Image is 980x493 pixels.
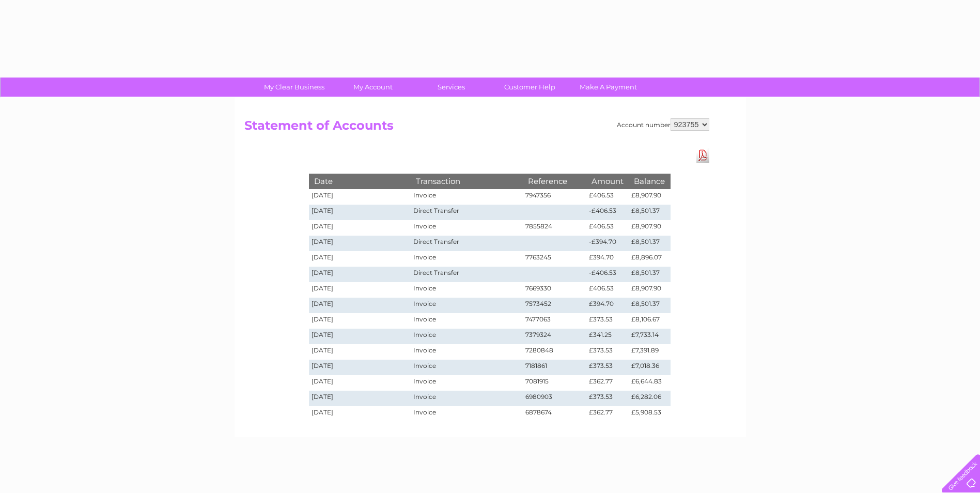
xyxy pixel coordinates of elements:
[629,267,670,282] td: £8,501.37
[586,189,629,205] td: £406.53
[409,78,494,97] a: Services
[411,313,522,329] td: Invoice
[629,344,670,360] td: £7,391.89
[629,220,670,236] td: £8,907.90
[523,220,587,236] td: 7855824
[330,78,415,97] a: My Account
[309,174,411,189] th: Date
[629,391,670,406] td: £6,282.06
[523,174,587,189] th: Reference
[309,375,411,391] td: [DATE]
[523,360,587,375] td: 7181861
[523,282,587,298] td: 7669330
[411,267,522,282] td: Direct Transfer
[411,251,522,267] td: Invoice
[309,344,411,360] td: [DATE]
[629,189,670,205] td: £8,907.90
[586,282,629,298] td: £406.53
[411,406,522,422] td: Invoice
[629,406,670,422] td: £5,908.53
[586,360,629,375] td: £373.53
[629,313,670,329] td: £8,106.67
[309,298,411,313] td: [DATE]
[586,344,629,360] td: £373.53
[586,313,629,329] td: £373.53
[309,205,411,220] td: [DATE]
[411,220,522,236] td: Invoice
[629,298,670,313] td: £8,501.37
[309,267,411,282] td: [DATE]
[411,329,522,344] td: Invoice
[411,189,522,205] td: Invoice
[411,174,522,189] th: Transaction
[523,329,587,344] td: 7379324
[411,344,522,360] td: Invoice
[586,267,629,282] td: -£406.53
[523,406,587,422] td: 6878674
[586,375,629,391] td: £362.77
[629,174,670,189] th: Balance
[566,78,651,97] a: Make A Payment
[309,360,411,375] td: [DATE]
[309,189,411,205] td: [DATE]
[586,220,629,236] td: £406.53
[586,236,629,251] td: -£394.70
[411,236,522,251] td: Direct Transfer
[252,78,337,97] a: My Clear Business
[586,298,629,313] td: £394.70
[411,360,522,375] td: Invoice
[244,118,709,138] h2: Statement of Accounts
[487,78,572,97] a: Customer Help
[629,251,670,267] td: £8,896.07
[523,344,587,360] td: 7280848
[309,282,411,298] td: [DATE]
[629,329,670,344] td: £7,733.14
[309,220,411,236] td: [DATE]
[309,251,411,267] td: [DATE]
[309,329,411,344] td: [DATE]
[629,282,670,298] td: £8,907.90
[411,298,522,313] td: Invoice
[309,236,411,251] td: [DATE]
[523,251,587,267] td: 7763245
[629,375,670,391] td: £6,644.83
[411,375,522,391] td: Invoice
[617,118,709,131] div: Account number
[586,391,629,406] td: £373.53
[523,375,587,391] td: 7081915
[586,406,629,422] td: £362.77
[309,391,411,406] td: [DATE]
[629,360,670,375] td: £7,018.36
[629,236,670,251] td: £8,501.37
[411,282,522,298] td: Invoice
[586,251,629,267] td: £394.70
[309,313,411,329] td: [DATE]
[309,406,411,422] td: [DATE]
[586,205,629,220] td: -£406.53
[696,148,709,163] a: Download Pdf
[523,189,587,205] td: 7947356
[411,205,522,220] td: Direct Transfer
[586,329,629,344] td: £341.25
[523,391,587,406] td: 6980903
[523,298,587,313] td: 7573452
[586,174,629,189] th: Amount
[523,313,587,329] td: 7477063
[629,205,670,220] td: £8,501.37
[411,391,522,406] td: Invoice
